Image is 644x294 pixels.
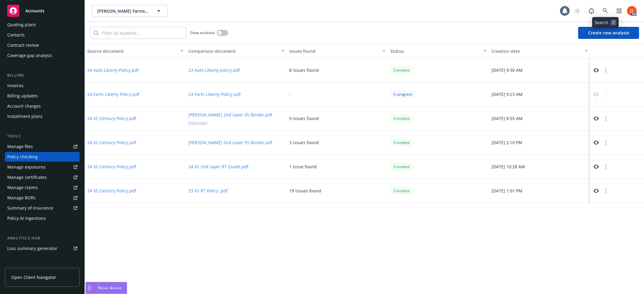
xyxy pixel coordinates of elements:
button: Create new analysis [578,27,639,39]
button: 24 XS Century Policy.pdf [87,139,136,146]
a: Manage certificates [5,172,80,182]
div: In progress [390,90,415,98]
div: [DATE] 8:55 AM [489,106,590,131]
div: Issues found [289,48,379,54]
div: Invoices [7,81,24,90]
button: Nova Assist [85,282,127,294]
div: Manage exposures [7,162,46,172]
div: Complete [390,163,413,170]
a: Accounts [5,2,80,19]
a: Coverage gap analysis [5,51,80,60]
button: 23 Auto Liberty policy.pdf [188,67,240,73]
div: Manage claims [7,183,38,192]
div: Tools [5,133,80,139]
a: Summary of insurance [5,203,80,213]
a: Policy AI ingestions [5,213,80,223]
span: Nova Assist [98,285,122,290]
div: [DATE] 10:28 AM [489,155,590,179]
button: Status [388,44,489,58]
div: Policy AI ingestions [7,213,46,223]
a: Account charges [5,101,80,111]
button: [PERSON_NAME] Farms LLC [92,5,168,17]
div: Contacts [7,30,25,40]
input: Filter by keyword... [98,27,186,39]
div: Drag to move [86,282,93,294]
div: 19 issues found [289,188,321,194]
div: Loss summary generator [7,244,57,253]
div: Installment plans [7,112,43,121]
a: Quoting plans [5,20,80,30]
button: 24 Farm Liberty Policy.pdf [87,91,139,97]
button: Issues found [287,44,388,58]
button: 24 XS Century Policy.pdf [87,115,136,122]
div: Complete [390,115,413,122]
div: Billing [5,72,80,78]
button: 24 XS Century Policy.pdf [87,163,136,170]
button: 23 Farm Liberty Policy.pdf [188,91,241,97]
img: photo [627,6,637,16]
div: Quoting plans [7,20,36,30]
a: Contract review [5,40,80,50]
div: Summary of insurance [7,203,53,213]
div: Creation date [492,48,581,54]
a: Switch app [613,5,625,17]
a: Manage claims [5,183,80,192]
span: Show more [188,120,207,125]
div: 9 issues found [289,115,319,122]
button: 23 XS RT Policy .pdf [188,188,228,194]
a: Manage exposures [5,162,80,172]
div: Billing updates [7,91,38,101]
div: Account charges [7,101,41,111]
button: [PERSON_NAME] 2nd Layer XS Binder.pdf [188,112,272,118]
button: Comparison document [186,44,287,58]
button: 24 XS Century Policy.pdf [87,188,136,194]
a: Contacts [5,30,80,40]
a: Report a Bug [585,5,598,17]
svg: Search [94,30,98,35]
a: Policy checking [5,152,80,162]
span: Accounts [25,8,44,13]
div: Policy checking [7,152,38,162]
a: Manage files [5,142,80,151]
button: 24 Auto Liberty Policy.pdf [87,67,139,73]
div: - [289,91,291,97]
span: Open Client Navigator [11,274,56,280]
div: Comparison document [188,48,278,54]
span: [PERSON_NAME] Farms LLC [97,8,149,14]
div: Source document [87,48,177,54]
button: Creation date [489,44,590,58]
div: Status [390,48,480,54]
button: [PERSON_NAME] 2nd Layer XS Binder.pdf [188,139,272,146]
div: Contract review [7,40,39,50]
div: Coverage gap analysis [7,51,52,60]
div: Complete [390,66,413,74]
div: [DATE] 1:01 PM [489,179,590,203]
button: Source document [85,44,186,58]
div: Manage files [7,142,33,151]
a: Loss summary generator [5,244,80,253]
a: Installment plans [5,112,80,121]
button: 24 XS 2nd Layer RT Quote.pdf [188,163,248,170]
a: Start snowing [572,5,584,17]
div: [DATE] 2:10 PM [489,131,590,155]
div: Analytics hub [5,235,80,241]
div: Manage certificates [7,172,47,182]
div: Complete [390,187,413,194]
div: 8 issues found [289,67,319,73]
span: Show archived [190,30,214,35]
a: Search [599,5,611,17]
div: [DATE] 9:30 AM [489,58,590,82]
div: Complete [390,139,413,146]
div: 3 issues found [289,139,319,146]
a: Invoices [5,81,80,90]
a: Manage BORs [5,193,80,203]
div: 1 issue found [289,163,317,170]
a: Billing updates [5,91,80,101]
div: Manage BORs [7,193,36,203]
div: [DATE] 9:23 AM [489,82,590,106]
